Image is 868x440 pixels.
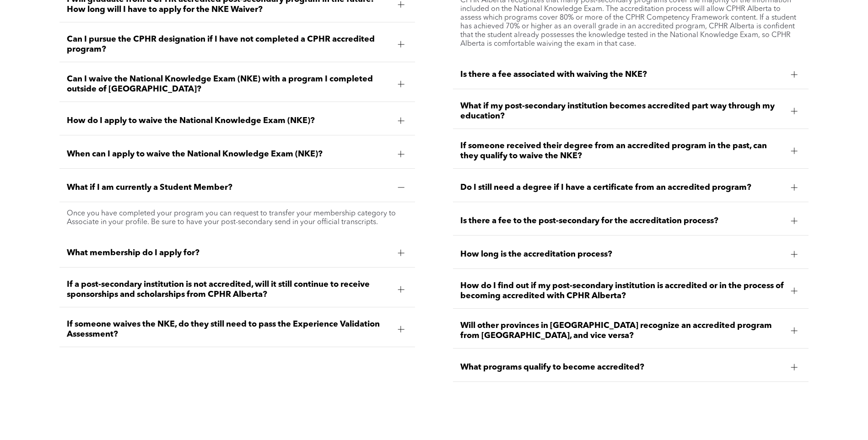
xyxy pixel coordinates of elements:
span: Can I waive the National Knowledge Exam (NKE) with a program I completed outside of [GEOGRAPHIC_D... [67,74,391,94]
span: What membership do I apply for? [67,248,391,258]
span: Do I still need a degree if I have a certificate from an accredited program? [460,182,784,193]
p: Once you have completed your program you can request to transfer your membership category to Asso... [67,209,408,227]
span: What if my post-secondary institution becomes accredited part way through my education? [460,101,784,121]
span: When can I apply to waive the National Knowledge Exam (NKE)? [67,149,391,159]
span: Can I pursue the CPHR designation if I have not completed a CPHR accredited program? [67,34,391,54]
span: How do I apply to waive the National Knowledge Exam (NKE)? [67,116,391,126]
span: If a post-secondary institution is not accredited, will it still continue to receive sponsorships... [67,279,391,300]
span: Is there a fee to the post-secondary for the accreditation process? [460,216,784,226]
span: How long is the accreditation process? [460,249,784,259]
span: If someone received their degree from an accredited program in the past, can they qualify to waiv... [460,141,784,161]
span: What programs qualify to become accredited? [460,362,784,372]
span: Will other provinces in [GEOGRAPHIC_DATA] recognize an accredited program from [GEOGRAPHIC_DATA],... [460,321,784,341]
span: How do I find out if my post-secondary institution is accredited or in the process of becoming ac... [460,281,784,301]
span: If someone waives the NKE, do they still need to pass the Experience Validation Assessment? [67,319,391,339]
span: What if I am currently a Student Member? [67,182,391,193]
span: Is there a fee associated with waiving the NKE? [460,70,784,80]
